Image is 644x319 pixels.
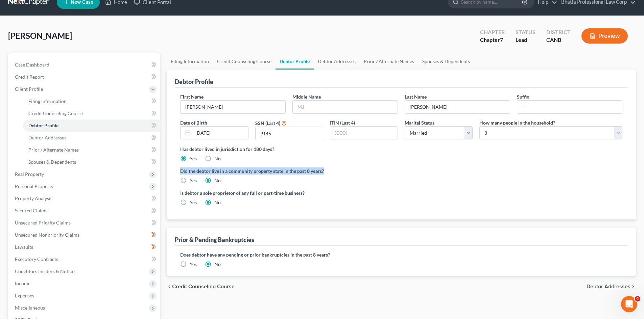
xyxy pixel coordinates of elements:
[15,281,30,286] span: Income
[180,251,622,258] label: Does debtor have any pending or prior bankruptcies in the past 8 years?
[8,31,72,41] span: [PERSON_NAME]
[15,74,44,80] span: Credit Report
[214,155,221,162] label: No
[9,192,160,205] a: Property Analysis
[180,167,622,175] label: Did the debtor live in a community property state in the past 8 years?
[405,101,510,113] input: --
[23,132,160,144] a: Debtor Addresses
[621,296,637,312] iframe: Intercom live chat
[28,135,66,140] span: Debtor Addresses
[9,217,160,229] a: Unsecured Priority Claims
[480,28,505,36] div: Chapter
[15,208,47,213] span: Secured Claims
[23,119,160,132] a: Debtor Profile
[546,28,571,36] div: District
[190,155,197,162] label: Yes
[418,53,474,70] a: Spouses & Dependents
[581,28,628,44] button: Preview
[630,284,636,289] i: chevron_right
[15,62,49,68] span: Case Dashboard
[9,205,160,217] a: Secured Claims
[180,189,398,196] label: Is debtor a sole proprietor of any full or part-time business?
[23,95,160,107] a: Filing Information
[190,261,197,268] label: Yes
[9,241,160,253] a: Lawsuits
[517,101,622,113] input: --
[360,53,418,70] a: Prior / Alternate Names
[256,127,323,140] input: XXXX
[276,53,314,70] a: Debtor Profile
[15,244,33,250] span: Lawsuits
[15,86,43,92] span: Client Profile
[480,36,505,44] div: Chapter
[28,147,79,153] span: Prior / Alternate Names
[214,261,221,268] label: No
[180,145,622,153] label: Has debtor lived in jurisdiction for 180 days?
[587,284,636,289] button: Debtor Addresses chevron_right
[172,284,235,289] span: Credit Counseling Course
[167,53,213,70] a: Filing Information
[500,36,503,43] span: 7
[214,199,221,206] label: No
[181,101,285,113] input: --
[255,119,280,127] label: SSN (Last 4)
[23,144,160,156] a: Prior / Alternate Names
[9,71,160,83] a: Credit Report
[180,119,207,126] label: Date of Birth
[214,177,221,184] label: No
[405,119,434,126] label: Marital Status
[9,229,160,241] a: Unsecured Nonpriority Claims
[28,98,67,104] span: Filing Information
[314,53,360,70] a: Debtor Addresses
[635,296,640,301] span: 4
[517,93,529,100] label: Suffix
[292,93,321,100] label: Middle Name
[15,256,58,262] span: Executory Contracts
[28,159,76,165] span: Spouses & Dependents
[28,110,83,116] span: Credit Counseling Course
[15,195,52,201] span: Property Analysis
[9,253,160,265] a: Executory Contracts
[213,53,276,70] a: Credit Counseling Course
[15,232,79,238] span: Unsecured Nonpriority Claims
[15,268,76,274] span: Codebtors Insiders & Notices
[546,36,571,44] div: CANB
[405,93,427,100] label: Last Name
[23,156,160,168] a: Spouses & Dependents
[167,284,235,289] button: chevron_left Credit Counseling Course
[28,123,58,128] span: Debtor Profile
[587,284,630,289] span: Debtor Addresses
[479,119,555,126] label: How many people in the household?
[175,236,254,244] div: Prior & Pending Bankruptcies
[15,305,45,311] span: Miscellaneous
[15,171,44,177] span: Real Property
[516,28,535,36] div: Status
[9,59,160,71] a: Case Dashboard
[15,293,34,298] span: Expenses
[330,127,398,139] input: XXXX
[193,127,248,139] input: MM/DD/YYYY
[180,93,204,100] label: First Name
[167,284,172,289] i: chevron_left
[23,107,160,119] a: Credit Counseling Course
[330,119,355,126] label: ITIN (Last 4)
[190,199,197,206] label: Yes
[293,101,398,113] input: M.I
[190,177,197,184] label: Yes
[15,183,53,189] span: Personal Property
[175,78,213,86] div: Debtor Profile
[516,36,535,44] div: Lead
[15,220,71,225] span: Unsecured Priority Claims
